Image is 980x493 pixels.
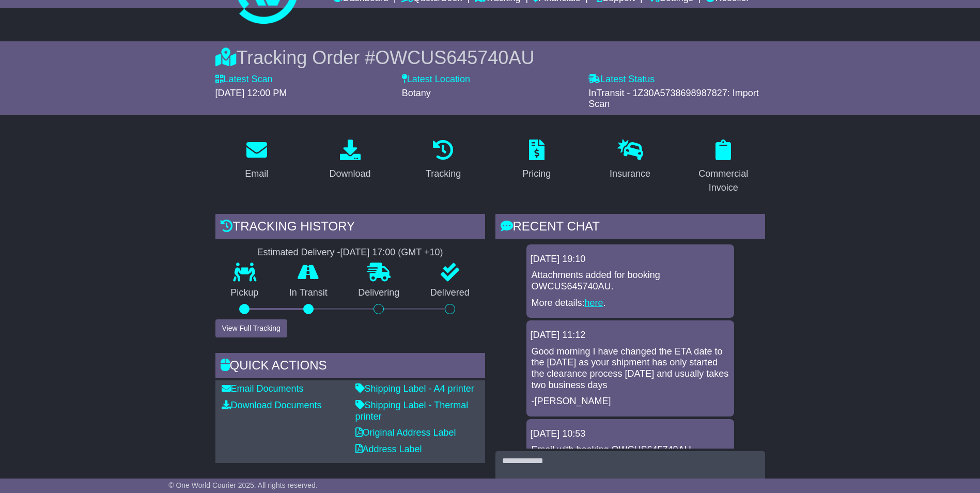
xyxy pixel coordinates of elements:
a: Tracking [419,136,468,184]
a: here [585,298,603,308]
div: Tracking [426,167,461,181]
a: Shipping Label - Thermal printer [355,400,469,422]
p: Attachments added for booking OWCUS645740AU. [532,270,729,292]
a: Shipping Label - A4 printer [355,383,474,394]
a: Email Documents [222,383,304,394]
div: [DATE] 10:53 [531,428,730,440]
span: InTransit - 1Z30A5738698987827: Import Scan [588,88,759,110]
p: Good morning I have changed the ETA date to the [DATE] as your shipment has only started the clea... [532,346,729,391]
a: Download [322,136,377,184]
label: Latest Status [588,74,655,85]
div: RECENT CHAT [495,214,765,242]
p: Email with booking OWCUS645740AU documents was sent to [EMAIL_ADDRESS][DOMAIN_NAME]. [532,444,729,478]
p: Delivered [415,287,485,299]
div: Commercial Invoice [689,167,758,195]
div: Pricing [522,167,551,181]
div: Download [329,167,370,181]
div: Tracking Order # [215,47,765,69]
label: Latest Location [402,74,470,85]
a: Address Label [355,444,422,454]
div: Email [245,167,268,181]
div: Insurance [610,167,650,181]
div: Tracking history [215,214,485,242]
span: [DATE] 12:00 PM [215,88,287,98]
p: Delivering [343,287,415,299]
a: Commercial Invoice [682,136,765,198]
p: Pickup [215,287,274,299]
a: Email [238,136,275,184]
a: Insurance [603,136,657,184]
label: Latest Scan [215,74,273,85]
span: © One World Courier 2025. All rights reserved. [168,481,318,489]
div: Estimated Delivery - [215,247,485,258]
p: -[PERSON_NAME] [532,396,729,407]
span: Botany [402,88,431,98]
a: Original Address Label [355,427,456,438]
p: More details: . [532,298,729,309]
div: [DATE] 11:12 [531,330,730,341]
div: Quick Actions [215,353,485,381]
button: View Full Tracking [215,319,287,337]
p: In Transit [274,287,343,299]
div: [DATE] 19:10 [531,254,730,265]
a: Download Documents [222,400,322,410]
div: [DATE] 17:00 (GMT +10) [340,247,443,258]
span: OWCUS645740AU [375,47,534,68]
a: Pricing [516,136,557,184]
